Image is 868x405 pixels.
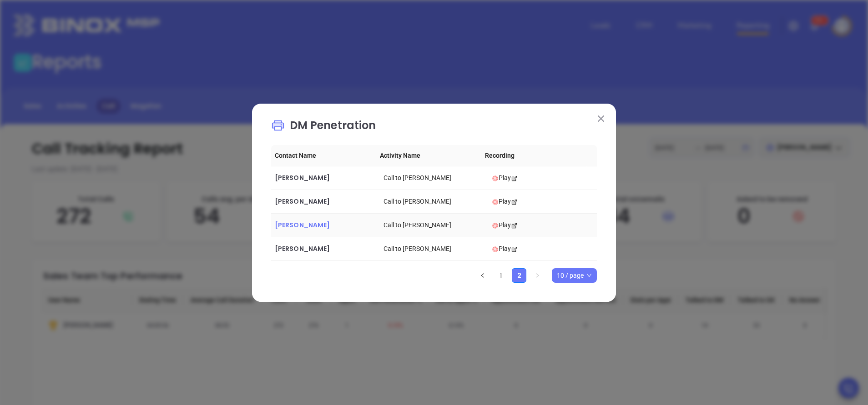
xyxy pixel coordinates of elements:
img: close modal [598,115,604,122]
button: right [530,268,545,283]
span: 10 / page [557,269,592,282]
div: Play [492,173,593,183]
span: [PERSON_NAME] [275,173,330,182]
span: left [480,273,485,278]
div: Page Size [552,268,597,283]
th: Activity Name [376,145,481,166]
div: Call to [PERSON_NAME] [384,173,485,183]
span: [PERSON_NAME] [275,197,330,206]
div: Play [492,220,593,230]
span: [PERSON_NAME] [275,220,330,230]
div: Play [492,244,593,254]
span: right [535,273,540,278]
button: left [475,268,490,283]
th: Contact Name [271,145,376,166]
a: 1 [494,269,508,282]
span: [PERSON_NAME] [275,244,330,253]
div: Call to [PERSON_NAME] [384,196,485,206]
th: Recording [481,145,586,166]
div: Call to [PERSON_NAME] [384,220,485,230]
div: Play [492,196,593,206]
li: 1 [494,268,508,283]
li: Previous Page [475,268,490,283]
a: 2 [512,269,526,282]
li: Next Page [530,268,545,283]
div: Call to [PERSON_NAME] [384,244,485,254]
p: DM Penetration [271,117,597,138]
li: 2 [512,268,526,283]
